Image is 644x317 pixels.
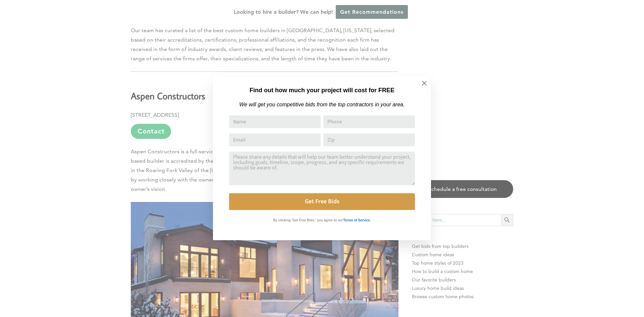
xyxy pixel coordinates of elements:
input: Zip [323,134,415,146]
textarea: Comment or Message [229,152,415,185]
strong: Find out how much your project will cost for FREE [250,87,394,94]
input: Phone [323,115,415,128]
a: Terms of Service [343,217,370,222]
strong: . [370,218,371,222]
strong: Terms of Service [343,218,370,222]
button: Close [413,71,436,95]
strong: By clicking 'Get Free Bids,' you agree to our [273,218,343,222]
input: Email Address [229,134,321,146]
button: Get Free Bids [229,193,415,210]
em: We will get you competitive bids from the top contractors in your area. [239,102,405,107]
input: Name [229,115,321,128]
